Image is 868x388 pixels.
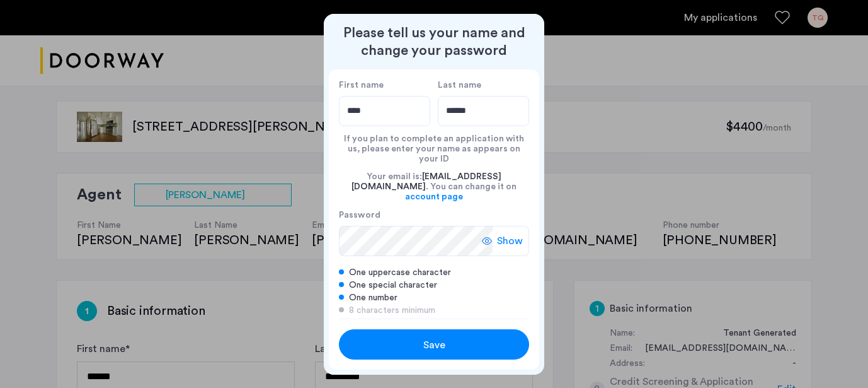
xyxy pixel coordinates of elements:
[405,192,463,202] a: account page
[339,291,529,304] div: One number
[438,79,529,91] label: Last name
[339,126,529,164] div: If you plan to complete an application with us, please enter your name as appears on your ID
[423,338,445,353] span: Save
[351,172,501,191] span: [EMAIL_ADDRESS][DOMAIN_NAME]
[329,24,539,59] h2: Please tell us your name and change your password
[339,79,430,91] label: First name
[339,164,529,209] div: Your email is: . You can change it on
[339,304,529,317] div: 8 characters minimum
[497,233,523,249] span: Show
[339,279,529,291] div: One special character
[339,329,529,360] button: button
[339,266,529,279] div: One uppercase character
[339,209,493,221] label: Password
